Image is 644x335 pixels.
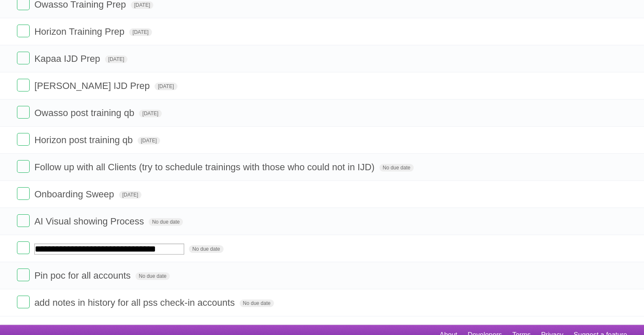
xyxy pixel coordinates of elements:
span: Kapaa IJD Prep [34,53,102,64]
span: Owasso post training qb [34,108,136,118]
span: add notes in history for all pss check-in accounts [34,297,237,308]
label: Done [17,187,30,200]
label: Done [17,106,30,119]
span: [DATE] [155,83,177,90]
label: Done [17,25,30,37]
span: [DATE] [105,55,128,63]
span: Follow up with all Clients (try to schedule trainings with those who could not in IJD) [34,162,376,172]
span: No due date [379,164,414,172]
label: Done [17,296,30,308]
span: No due date [135,272,170,280]
span: Horizon post training qb [34,135,135,145]
span: [DATE] [119,191,142,199]
span: No due date [189,245,223,253]
label: Done [17,241,30,254]
span: [DATE] [138,137,160,144]
label: Done [17,79,30,91]
span: [DATE] [131,1,154,9]
span: AI Visual showing Process [34,216,146,227]
span: Pin poc for all accounts [34,270,133,281]
span: [PERSON_NAME] IJD Prep [34,80,152,91]
label: Done [17,269,30,281]
label: Done [17,160,30,173]
span: Horizon Training Prep [34,26,127,37]
label: Done [17,214,30,227]
label: Done [17,52,30,64]
span: [DATE] [129,28,152,36]
span: No due date [240,299,274,307]
span: [DATE] [139,110,162,117]
span: Onboarding Sweep [34,189,116,199]
label: Done [17,133,30,146]
span: No due date [149,218,183,226]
